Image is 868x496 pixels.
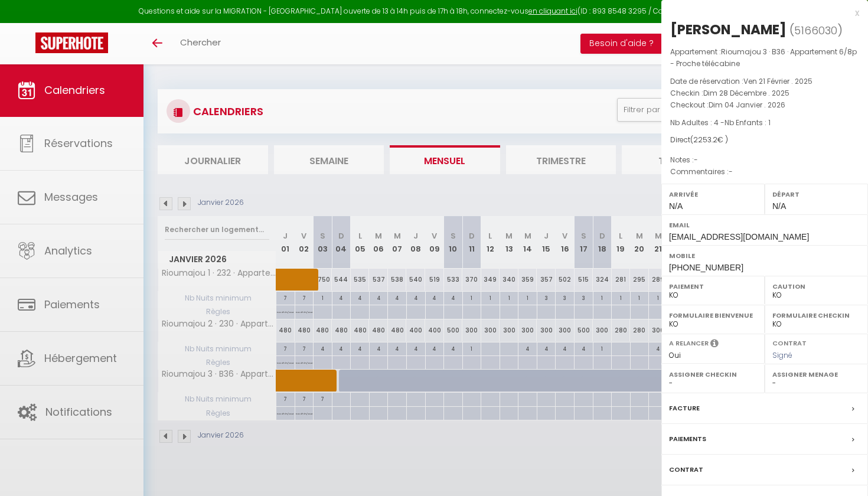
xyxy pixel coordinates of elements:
label: Email [669,219,860,231]
label: A relancer [669,338,709,348]
p: Appartement : [670,46,859,70]
label: Caution [772,280,860,292]
label: Départ [772,188,860,200]
label: Formulaire Bienvenue [669,309,757,321]
label: Contrat [772,338,807,346]
span: [PHONE_NUMBER] [669,263,743,272]
span: 5166030 [794,23,837,38]
button: Open LiveChat chat widget [9,5,45,40]
span: Dim 04 Janvier . 2026 [709,100,785,110]
span: - [694,155,698,165]
p: Commentaires : [670,166,859,178]
span: [EMAIL_ADDRESS][DOMAIN_NAME] [669,232,809,242]
span: 2253.2 [693,135,717,145]
label: Arrivée [669,188,757,200]
span: N/A [772,201,786,211]
label: Formulaire Checkin [772,309,860,321]
span: ( € ) [690,135,728,145]
span: Dim 28 Décembre . 2025 [703,88,789,98]
label: Paiements [669,433,706,445]
label: Contrat [669,464,703,476]
div: [PERSON_NAME] [670,20,787,39]
p: Date de réservation : [670,76,859,87]
i: Sélectionner OUI si vous souhaiter envoyer les séquences de messages post-checkout [710,338,719,351]
p: Checkin : [670,87,859,99]
label: Facture [669,402,700,415]
span: ( ) [789,22,843,38]
span: Rioumajou 3 · B36 · Appartement 6/8p - Proche télécabine [670,47,857,68]
p: Checkout : [670,99,859,111]
span: Signé [772,350,792,360]
label: Mobile [669,250,860,262]
span: Ven 21 Février . 2025 [743,76,812,86]
span: Nb Enfants : 1 [725,118,771,128]
div: Direct [670,135,859,146]
div: x [661,6,859,20]
label: Assigner Checkin [669,368,757,380]
span: Nb Adultes : 4 - [670,118,771,128]
label: Paiement [669,280,757,292]
span: - [729,167,733,177]
label: Assigner Menage [772,368,860,380]
p: Notes : [670,154,859,166]
span: N/A [669,201,683,211]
